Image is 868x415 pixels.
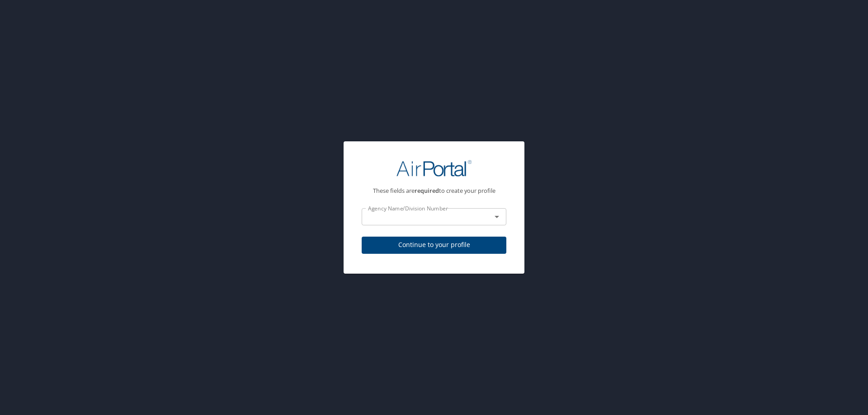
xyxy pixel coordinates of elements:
[369,239,499,251] span: Continue to your profile
[362,237,506,254] button: Continue to your profile
[415,187,439,195] strong: required
[491,210,503,223] button: Open
[362,188,506,194] p: These fields are to create your profile
[396,159,472,177] img: AirPortal Logo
